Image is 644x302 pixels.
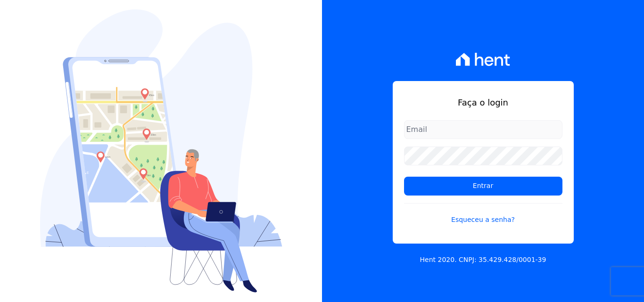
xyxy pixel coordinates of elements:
img: Login [40,9,282,293]
a: Esqueceu a senha? [404,203,562,225]
h1: Faça o login [404,96,562,109]
input: Email [404,120,562,139]
input: Entrar [404,177,562,196]
p: Hent 2020. CNPJ: 35.429.428/0001-39 [420,255,546,265]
